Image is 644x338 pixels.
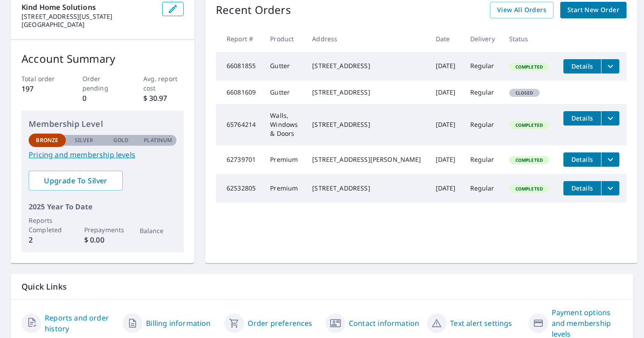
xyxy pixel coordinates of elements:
p: Bronze [36,136,58,144]
p: Balance [140,226,177,235]
button: detailsBtn-62739701 [563,152,601,167]
div: [STREET_ADDRESS] [312,88,421,97]
a: View All Orders [490,2,554,18]
td: Gutter [263,52,305,81]
button: detailsBtn-62532805 [563,181,601,195]
p: Quick Links [21,281,623,292]
span: Details [569,62,596,70]
td: 62532805 [216,174,263,203]
td: [DATE] [429,81,463,104]
td: Gutter [263,81,305,104]
td: 66081855 [216,52,263,81]
span: Completed [510,157,548,163]
p: Total order [21,74,62,83]
td: Regular [463,104,502,145]
td: Premium [263,174,305,203]
p: Kind Home Solutions [21,2,155,13]
p: Silver [75,136,94,144]
p: $ 0.00 [84,234,121,245]
p: 2 [29,234,66,245]
p: Order pending [82,74,123,93]
span: Start New Order [567,4,619,16]
p: $ 30.97 [143,93,184,104]
div: [STREET_ADDRESS] [312,184,421,193]
p: Reports Completed [29,216,66,234]
button: filesDropdownBtn-62532805 [601,181,619,195]
a: Pricing and membership levels [29,149,176,160]
a: Billing information [146,318,210,329]
span: View All Orders [497,4,546,16]
a: Upgrade To Silver [29,171,123,191]
a: Order preferences [248,318,313,329]
th: Date [429,26,463,52]
td: [DATE] [429,52,463,81]
button: filesDropdownBtn-66081855 [601,59,619,74]
th: Report # [216,26,263,52]
th: Product [263,26,305,52]
span: Completed [510,122,548,128]
button: detailsBtn-65764214 [563,111,601,126]
span: Completed [510,64,548,70]
p: Membership Level [29,118,176,130]
button: filesDropdownBtn-65764214 [601,111,619,126]
p: Platinum [144,136,172,144]
td: Regular [463,174,502,203]
td: Regular [463,52,502,81]
td: 65764214 [216,104,263,145]
div: [STREET_ADDRESS] [312,61,421,70]
span: Details [569,155,596,164]
p: Gold [113,136,129,144]
th: Delivery [463,26,502,52]
th: Status [502,26,556,52]
td: Regular [463,81,502,104]
span: Upgrade To Silver [36,176,116,186]
p: [STREET_ADDRESS][US_STATE] [21,13,155,21]
span: Details [569,114,596,122]
div: [STREET_ADDRESS][PERSON_NAME] [312,155,421,164]
a: Start New Order [560,2,627,18]
p: 197 [21,83,62,94]
p: [GEOGRAPHIC_DATA] [21,21,155,29]
a: Text alert settings [450,318,512,329]
p: Account Summary [21,51,184,67]
th: Address [305,26,428,52]
button: detailsBtn-66081855 [563,59,601,74]
div: [STREET_ADDRESS] [312,120,421,129]
p: 0 [82,93,123,104]
a: Contact information [349,318,419,329]
td: [DATE] [429,104,463,145]
span: Details [569,184,596,192]
a: Reports and order history [45,312,116,334]
td: Premium [263,145,305,174]
td: 66081609 [216,81,263,104]
p: Recent Orders [216,2,291,18]
p: Avg. report cost [143,74,184,93]
span: Closed [510,90,539,96]
td: Walls, Windows & Doors [263,104,305,145]
p: 2025 Year To Date [29,201,176,212]
td: [DATE] [429,174,463,203]
td: Regular [463,145,502,174]
span: Completed [510,186,548,192]
td: 62739701 [216,145,263,174]
td: [DATE] [429,145,463,174]
button: filesDropdownBtn-62739701 [601,152,619,167]
p: Prepayments [84,225,121,234]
